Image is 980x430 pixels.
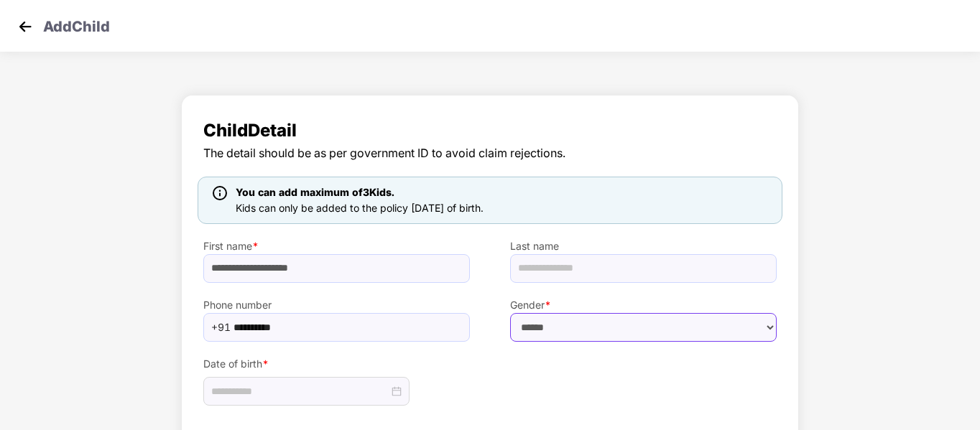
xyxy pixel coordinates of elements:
[211,317,231,338] span: +91
[510,238,777,254] label: Last name
[213,186,227,200] img: icon
[203,238,470,254] label: First name
[203,356,470,372] label: Date of birth
[236,202,484,214] span: Kids can only be added to the policy [DATE] of birth.
[236,186,394,198] span: You can add maximum of 3 Kids.
[510,297,777,313] label: Gender
[203,297,470,313] label: Phone number
[203,117,777,144] span: Child Detail
[203,144,777,162] span: The detail should be as per government ID to avoid claim rejections.
[43,16,110,33] p: Add Child
[14,16,36,37] img: svg+xml;base64,PHN2ZyB4bWxucz0iaHR0cDovL3d3dy53My5vcmcvMjAwMC9zdmciIHdpZHRoPSIzMCIgaGVpZ2h0PSIzMC...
